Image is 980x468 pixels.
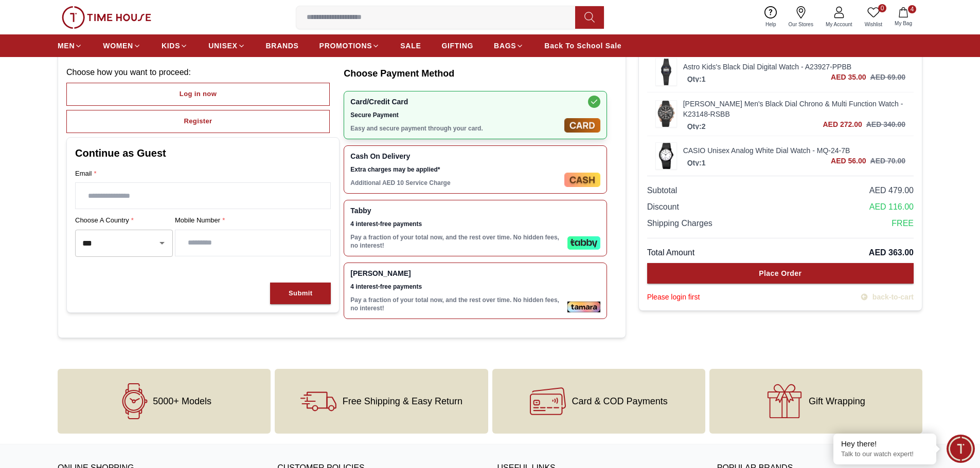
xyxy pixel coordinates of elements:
[350,207,563,215] span: Tabby
[544,41,621,51] span: Back To School Sale
[266,41,299,51] span: BRANDS
[759,4,782,30] a: Help
[656,143,676,170] img: ...
[888,5,918,29] button: 4My Bag
[683,99,905,119] a: [PERSON_NAME] Men's Black Dial Chrono & Multi Function Watch - K23148-RSBB
[494,41,516,51] span: BAGS
[208,36,245,55] a: UNISEX
[869,184,914,197] span: AED 479.00
[184,116,212,127] div: Register
[822,21,857,28] span: My Account
[350,165,560,174] span: Extra charges may be applied*
[685,74,708,84] p: Qty: 1
[350,152,560,160] span: Cash On Delivery
[685,121,708,132] p: Qty: 2
[350,111,560,119] span: Secure Payment
[878,4,886,12] span: 0
[683,62,905,72] a: Astro Kids's Black Dial Digital Watch - A23927-PPBB
[441,41,473,51] span: GIFTING
[66,83,330,106] button: Log in now
[647,201,679,213] span: Discount
[782,4,819,30] a: Our Stores
[567,302,600,312] img: Tamara
[58,41,75,51] span: MEN
[350,220,563,228] span: 4 interest-free payments
[66,110,340,133] a: Register
[685,158,708,168] p: Qty: 1
[66,83,340,106] a: Log in now
[66,110,330,133] button: Register
[564,118,600,133] img: Card/Credit Card
[153,396,211,406] span: 5000+ Models
[343,396,462,406] span: Free Shipping & Easy Return
[656,101,676,127] img: ...
[841,450,929,459] p: Talk to our watch expert!
[572,396,668,406] span: Card & COD Payments
[544,36,621,55] a: Back To School Sale
[103,41,133,51] span: WOMEN
[859,4,888,30] a: 0Wishlist
[823,119,862,129] span: AED 272.00
[350,179,560,187] p: Additional AED 10 Service Charge
[647,217,712,230] span: Shipping Charges
[647,263,914,284] button: Place Order
[866,119,905,129] h3: AED 340.00
[180,88,217,100] div: Log in now
[861,21,886,28] span: Wishlist
[162,41,180,51] span: KIDS
[175,215,331,226] label: Mobile Number
[319,36,380,55] a: PROMOTIONS
[860,292,914,302] a: back-to-cart
[908,5,916,13] span: 4
[869,201,914,213] span: AED 116.00
[656,59,676,85] img: ...
[647,292,700,302] div: Please login first
[266,36,299,55] a: BRANDS
[785,21,817,28] span: Our Stores
[683,145,905,156] a: CASIO Unisex Analog White Dial Watch - MQ-24-7B
[869,247,914,259] span: AED 363.00
[841,439,929,449] div: Hey there!
[103,36,141,55] a: WOMEN
[58,36,82,55] a: MEN
[564,173,600,187] img: Cash On Delivery
[647,247,695,259] span: Total Amount
[759,268,801,278] div: Place Order
[647,184,678,197] span: Subtotal
[761,21,780,28] span: Help
[350,283,563,291] span: 4 interest-free payments
[66,66,340,79] p: Choose how you want to proceed :
[494,36,524,55] a: BAGS
[75,215,136,226] span: Choose a country
[870,72,905,82] h3: AED 69.00
[289,288,312,299] div: Submit
[350,269,563,277] span: [PERSON_NAME]
[441,36,473,55] a: GIFTING
[208,41,237,51] span: UNISEX
[567,236,600,250] img: Tabby
[831,156,866,166] span: AED 56.00
[947,435,975,463] div: Chat Widget
[892,217,914,230] span: FREE
[75,146,331,160] h2: Continue as Guest
[870,156,905,166] h3: AED 70.00
[809,396,865,406] span: Gift Wrapping
[270,283,331,305] button: Submit
[350,124,560,133] p: Easy and secure payment through your card.
[62,6,151,29] img: ...
[75,169,331,179] label: Email
[162,36,188,55] a: KIDS
[350,296,563,312] p: Pay a fraction of your total now, and the rest over time. No hidden fees, no interest!
[350,233,563,250] p: Pay a fraction of your total now, and the rest over time. No hidden fees, no interest!
[890,20,916,27] span: My Bag
[155,236,169,250] button: Open
[350,98,560,106] span: Card/Credit Card
[400,41,421,51] span: SALE
[319,41,372,51] span: PROMOTIONS
[831,72,866,82] span: AED 35.00
[344,66,617,81] h2: Choose Payment Method
[400,36,421,55] a: SALE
